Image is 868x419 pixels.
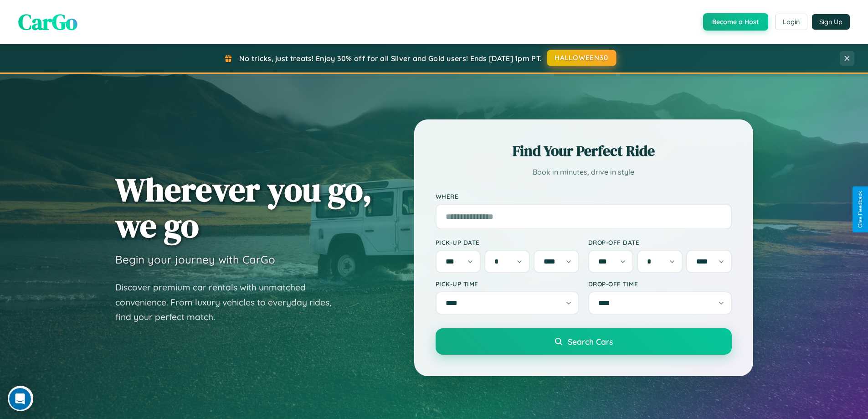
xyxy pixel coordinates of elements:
[588,280,732,288] label: Drop-off Time
[857,191,863,228] div: Give Feedback
[239,54,542,63] span: No tricks, just treats! Enjoy 30% off for all Silver and Gold users! Ends [DATE] 1pm PT.
[4,4,169,29] div: Open Intercom Messenger
[436,192,732,200] label: Where
[115,171,372,243] h1: Wherever you go, we go
[8,386,33,411] iframe: Intercom live chat discovery launcher
[812,14,850,30] button: Sign Up
[9,388,31,410] iframe: Intercom live chat
[588,238,732,246] label: Drop-off Date
[436,141,732,161] h2: Find Your Perfect Ride
[436,328,732,355] button: Search Cars
[436,166,732,179] p: Book in minutes, drive in style
[436,280,579,288] label: Pick-up Time
[568,336,613,347] span: Search Cars
[18,7,77,37] span: CarGo
[115,253,275,266] h3: Begin your journey with CarGo
[775,14,807,30] button: Login
[547,50,616,66] button: HALLOWEEN30
[703,13,768,31] button: Become a Host
[436,238,579,246] label: Pick-up Date
[115,280,343,325] p: Discover premium car rentals with unmatched convenience. From luxury vehicles to everyday rides, ...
